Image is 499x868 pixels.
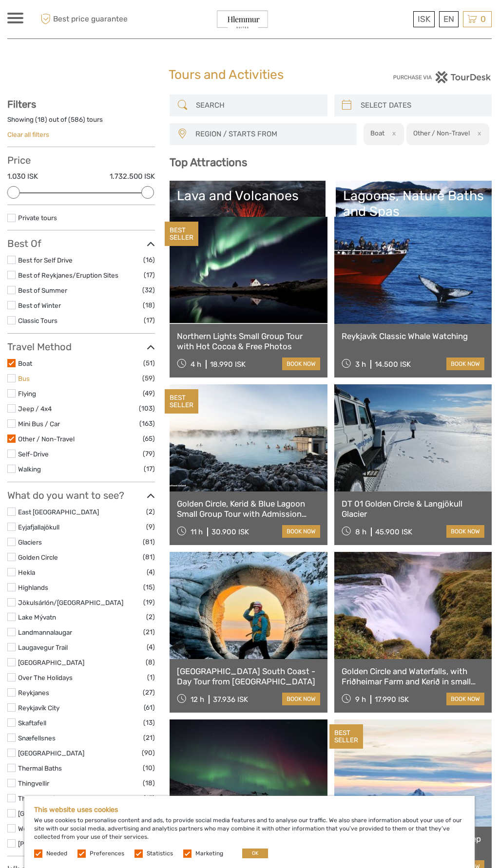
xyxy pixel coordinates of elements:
[143,597,155,608] span: (19)
[143,793,155,804] span: (13)
[357,97,487,114] input: SELECT DATES
[214,7,271,31] img: General Info:
[165,389,198,414] div: BEST SELLER
[191,528,203,536] span: 11 h
[18,450,49,458] a: Self-Drive
[375,360,411,369] div: 14.500 ISK
[18,390,36,397] a: Flying
[18,465,41,473] a: Walking
[143,551,155,563] span: (81)
[282,358,320,370] a: book now
[169,67,330,83] h1: Tours and Activities
[110,171,155,182] label: 1.732.500 ISK
[7,154,155,166] h3: Price
[18,599,123,606] a: Jökulsárlón/[GEOGRAPHIC_DATA]
[7,341,155,353] h3: Travel Method
[18,643,68,651] a: Laugavegur Trail
[18,840,136,848] a: [PERSON_NAME][GEOGRAPHIC_DATA]
[143,687,155,698] span: (27)
[146,521,155,532] span: (9)
[446,358,484,370] a: book now
[143,717,155,728] span: (13)
[147,849,173,858] label: Statistics
[7,171,38,182] label: 1.030 ISK
[355,528,366,536] span: 8 h
[18,825,51,832] a: Westfjords
[191,126,352,142] button: REGION / STARTS FROM
[18,659,84,666] a: [GEOGRAPHIC_DATA]
[139,418,155,429] span: (163)
[142,284,155,296] span: (32)
[142,373,155,384] span: (59)
[18,810,84,817] a: [GEOGRAPHIC_DATA]
[146,611,155,623] span: (2)
[144,463,155,474] span: (17)
[143,388,155,399] span: (49)
[18,779,49,787] a: Thingvellir
[18,628,72,636] a: Landmannalaugar
[144,702,155,713] span: (61)
[147,642,155,653] span: (4)
[18,538,42,546] a: Glaciers
[375,695,409,704] div: 17.990 ISK
[142,747,155,758] span: (90)
[471,128,484,138] button: x
[18,405,52,413] a: Jeep / 4x4
[18,584,48,591] a: Highlands
[143,300,155,311] span: (18)
[439,11,459,27] div: EN
[143,732,155,743] span: (21)
[242,849,268,858] button: OK
[393,71,492,83] img: PurchaseViaTourDesk.png
[342,331,484,341] a: Reykjavík Classic Whale Watching
[386,128,399,138] button: x
[143,254,155,265] span: (16)
[18,734,56,742] a: Snæfellsnes
[18,214,57,222] a: Private tours
[446,693,484,705] a: book now
[329,724,363,749] div: BEST SELLER
[139,403,155,414] span: (103)
[38,115,45,124] label: 18
[18,553,58,561] a: Golden Circle
[18,317,58,324] a: Classic Tours
[18,749,84,757] a: [GEOGRAPHIC_DATA]
[18,704,59,712] a: Reykjavík City
[146,506,155,517] span: (2)
[342,666,484,686] a: Golden Circle and Waterfalls, with Friðheimar Farm and Kerið in small group
[355,695,366,704] span: 9 h
[34,806,465,814] h5: This website uses cookies
[143,626,155,638] span: (21)
[165,222,198,246] div: BEST SELLER
[146,657,155,668] span: (8)
[18,420,60,428] a: Mini Bus / Car
[18,375,30,382] a: Bus
[170,156,247,169] b: Top Attractions
[446,525,484,538] a: book now
[211,528,249,536] div: 30.900 ISK
[90,849,124,858] label: Preferences
[18,256,73,264] a: Best for Self Drive
[18,286,67,294] a: Best of Summer
[143,433,155,444] span: (65)
[370,129,384,137] h2: Boat
[18,359,32,367] a: Boat
[213,695,248,704] div: 37.936 ISK
[479,14,487,24] span: 0
[71,115,83,124] label: 586
[177,666,320,686] a: [GEOGRAPHIC_DATA] South Coast - Day Tour from [GEOGRAPHIC_DATA]
[7,131,49,138] a: Clear all filters
[143,448,155,459] span: (79)
[18,435,75,443] a: Other / Non-Travel
[177,188,318,256] a: Lava and Volcanoes
[18,689,49,697] a: Reykjanes
[143,358,155,369] span: (51)
[177,188,318,204] div: Lava and Volcanoes
[177,331,320,351] a: Northern Lights Small Group Tour with Hot Cocoa & Free Photos
[282,693,320,705] a: book now
[210,360,246,369] div: 18.990 ISK
[343,188,484,220] div: Lagoons, Nature Baths and Spas
[282,525,320,538] a: book now
[18,568,35,576] a: Hekla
